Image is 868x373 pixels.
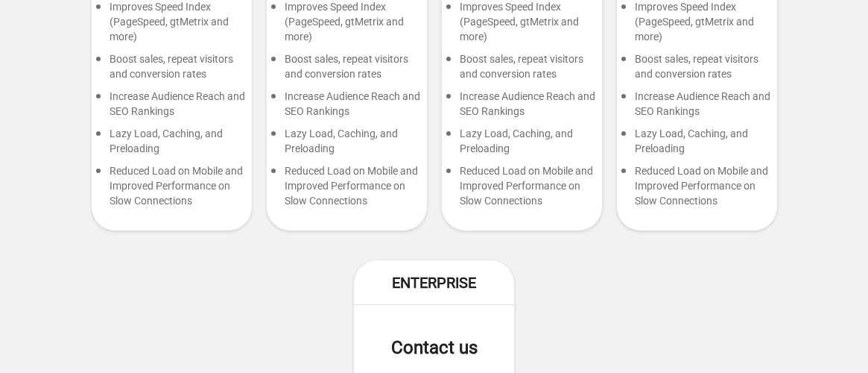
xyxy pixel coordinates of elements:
[92,89,252,126] div: Increase Audience Reach and SEO Rankings
[354,260,514,305] div: Enterprise
[442,89,602,126] div: Increase Audience Reach and SEO Rankings
[617,51,777,89] div: Boost sales, repeat visitors and conversion rates
[442,51,602,89] div: Boost sales, repeat visitors and conversion rates
[267,51,427,89] div: Boost sales, repeat visitors and conversion rates
[442,126,602,163] div: Lazy Load, Caching, and Preloading
[267,163,427,216] div: Reduced Load on Mobile and Improved Performance on Slow Connections
[92,51,252,89] div: Boost sales, repeat visitors and conversion rates
[617,89,777,126] div: Increase Audience Reach and SEO Rankings
[617,163,777,216] div: Reduced Load on Mobile and Improved Performance on Slow Connections
[617,126,777,163] div: Lazy Load, Caching, and Preloading
[92,163,252,216] div: Reduced Load on Mobile and Improved Performance on Slow Connections
[442,163,602,216] div: Reduced Load on Mobile and Improved Performance on Slow Connections
[391,337,478,358] span: Contact us
[267,126,427,163] div: Lazy Load, Caching, and Preloading
[267,89,427,126] div: Increase Audience Reach and SEO Rankings
[92,126,252,163] div: Lazy Load, Caching, and Preloading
